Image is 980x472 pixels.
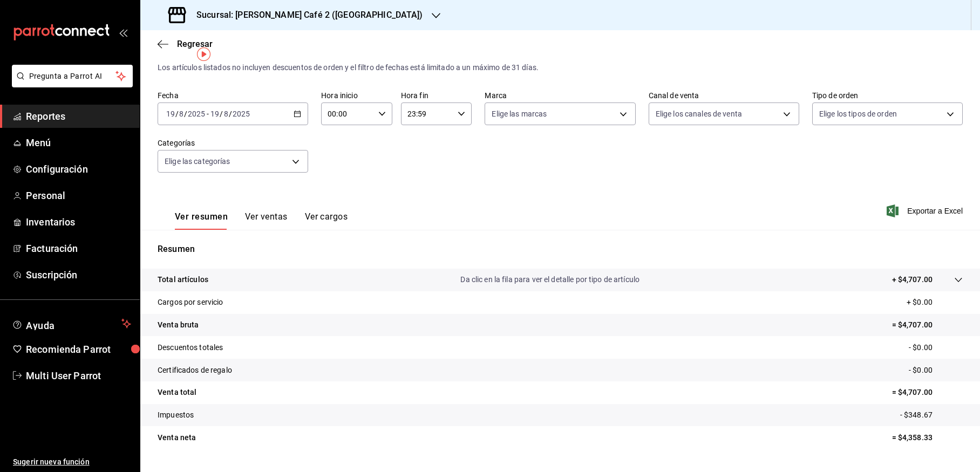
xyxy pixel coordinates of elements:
[460,274,639,285] p: Da clic en la fila para ver el detalle por tipo de artículo
[184,110,187,118] span: /
[158,274,208,285] p: Total artículos
[26,215,131,229] span: Inventarios
[305,211,348,230] button: Ver cargos
[26,342,131,357] span: Recomienda Parrot
[812,92,963,99] label: Tipo de orden
[158,319,199,331] p: Venta bruta
[245,211,288,230] button: Ver ventas
[321,92,392,99] label: Hora inicio
[220,110,223,118] span: /
[892,319,963,331] p: = $4,707.00
[485,92,635,99] label: Marca
[819,108,897,119] span: Elige los tipos de orden
[119,28,127,37] button: open_drawer_menu
[13,456,131,468] span: Sugerir nueva función
[892,274,933,285] p: + $4,707.00
[907,297,963,308] p: + $0.00
[158,387,196,398] p: Venta total
[179,110,184,118] input: --
[892,387,963,398] p: = $4,707.00
[158,62,963,73] div: Los artículos listados no incluyen descuentos de orden y el filtro de fechas está limitado a un m...
[158,409,194,421] p: Impuestos
[909,342,963,353] p: - $0.00
[26,135,131,150] span: Menú
[158,432,196,443] p: Venta neta
[26,241,131,256] span: Facturación
[177,39,213,49] span: Regresar
[26,268,131,282] span: Suscripción
[210,110,220,118] input: --
[909,365,963,376] p: - $0.00
[8,78,133,90] a: Pregunta a Parrot AI
[26,368,131,383] span: Multi User Parrot
[889,204,963,217] button: Exportar a Excel
[187,110,206,118] input: ----
[165,156,230,167] span: Elige las categorías
[158,365,232,376] p: Certificados de regalo
[188,9,423,22] h3: Sucursal: [PERSON_NAME] Café 2 ([GEOGRAPHIC_DATA])
[492,108,547,119] span: Elige las marcas
[158,139,308,147] label: Categorías
[158,243,963,256] p: Resumen
[26,317,117,330] span: Ayuda
[649,92,799,99] label: Canal de venta
[29,71,116,82] span: Pregunta a Parrot AI
[26,188,131,203] span: Personal
[223,110,229,118] input: --
[175,110,179,118] span: /
[207,110,209,118] span: -
[175,211,348,230] div: navigation tabs
[158,342,223,353] p: Descuentos totales
[158,297,223,308] p: Cargos por servicio
[166,110,175,118] input: --
[26,109,131,124] span: Reportes
[158,92,308,99] label: Fecha
[26,162,131,176] span: Configuración
[232,110,250,118] input: ----
[401,92,472,99] label: Hora fin
[12,65,133,87] button: Pregunta a Parrot AI
[158,39,213,49] button: Regresar
[229,110,232,118] span: /
[656,108,742,119] span: Elige los canales de venta
[175,211,228,230] button: Ver resumen
[197,47,210,61] img: Tooltip marker
[900,409,963,421] p: - $348.67
[892,432,963,443] p: = $4,358.33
